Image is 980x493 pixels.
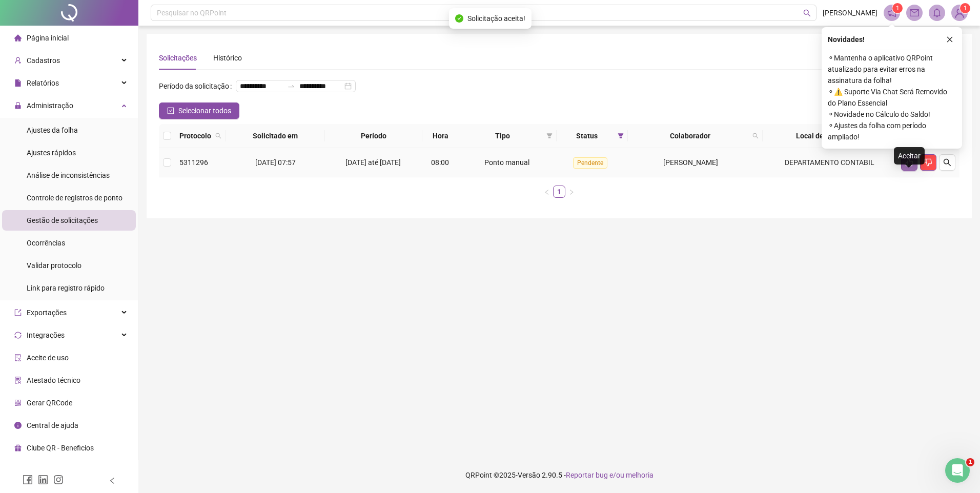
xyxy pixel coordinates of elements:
span: Novidades ! [828,34,865,45]
span: Link para registro rápido [27,284,105,292]
li: Próxima página [565,186,578,198]
img: 89982 [952,5,967,20]
span: [DATE] até [DATE] [345,158,401,167]
span: Protocolo [179,130,211,141]
span: audit [14,354,22,361]
div: Solicitações [159,52,197,64]
span: Clube QR - Beneficios [27,444,94,452]
sup: 1 [892,3,903,13]
span: Exportações [27,309,67,317]
span: Solicitação aceita! [467,13,525,24]
span: left [544,189,550,195]
span: facebook [23,475,33,485]
span: Tipo [463,130,542,141]
span: Colaborador [632,130,748,141]
span: right [568,189,575,195]
span: Análise de inconsistências [27,171,110,179]
span: filter [544,128,555,143]
span: Administração [27,101,73,110]
span: Ponto manual [484,158,529,167]
span: solution [14,377,22,384]
span: Reportar bug e/ou melhoria [566,471,654,479]
span: Pendente [573,157,607,169]
span: 1 [896,5,900,12]
span: Selecionar todos [178,105,231,116]
div: Aceitar [894,147,925,165]
span: Local de trabalho [767,130,883,141]
span: close [946,36,953,43]
span: [PERSON_NAME] [663,158,718,167]
span: notification [887,8,896,17]
span: lock [14,102,22,109]
span: Página inicial [27,34,69,42]
button: right [565,186,578,198]
span: swap-right [287,82,295,90]
div: Histórico [213,52,242,64]
span: to [287,82,295,90]
span: filter [616,128,626,143]
span: Ocorrências [27,239,65,247]
span: Aceite de uso [27,354,69,362]
span: Ajustes da folha [27,126,78,134]
td: DEPARTAMENTO CONTABIL [763,148,897,177]
span: user-add [14,57,22,64]
span: dislike [924,158,932,167]
span: filter [546,133,553,139]
li: Página anterior [541,186,553,198]
span: qrcode [14,399,22,406]
span: Versão [518,471,540,479]
span: 1 [966,458,974,466]
span: ⚬ Mantenha o aplicativo QRPoint atualizado para evitar erros na assinatura da folha! [828,52,956,86]
span: search [803,9,811,17]
span: left [109,477,116,484]
span: search [752,133,759,139]
span: file [14,79,22,87]
span: search [213,128,223,143]
span: ⚬ ⚠️ Suporte Via Chat Será Removido do Plano Essencial [828,86,956,109]
span: gift [14,444,22,451]
span: 08:00 [431,158,449,167]
iframe: Intercom live chat [945,458,970,483]
span: 5311296 [179,158,208,167]
span: instagram [53,475,64,485]
sup: Atualize o seu contato no menu Meus Dados [960,3,970,13]
span: Controle de registros de ponto [27,194,122,202]
th: Solicitado em [226,124,325,148]
span: bell [932,8,942,17]
footer: QRPoint © 2025 - 2.90.5 - [138,457,980,493]
span: home [14,34,22,42]
span: Status [561,130,614,141]
span: Gestão de solicitações [27,216,98,224]
span: sync [14,332,22,339]
span: filter [618,133,624,139]
span: check-square [167,107,174,114]
span: ⚬ Ajustes da folha com período ampliado! [828,120,956,142]
span: Central de ajuda [27,421,78,429]
span: Atestado técnico [27,376,80,384]
span: search [943,158,951,167]
span: Validar protocolo [27,261,81,270]
li: 1 [553,186,565,198]
span: Ajustes rápidos [27,149,76,157]
span: [PERSON_NAME] [823,7,877,18]
span: Gerar QRCode [27,399,72,407]
label: Período da solicitação [159,78,236,94]
span: [DATE] 07:57 [255,158,296,167]
th: Período [325,124,422,148]
span: check-circle [455,14,463,23]
a: 1 [554,186,565,197]
span: Relatórios [27,79,59,87]
span: info-circle [14,422,22,429]
span: search [215,133,221,139]
span: search [750,128,761,143]
span: Cadastros [27,56,60,65]
span: linkedin [38,475,48,485]
span: Integrações [27,331,65,339]
button: left [541,186,553,198]
th: Hora [422,124,459,148]
span: mail [910,8,919,17]
span: export [14,309,22,316]
span: ⚬ Novidade no Cálculo do Saldo! [828,109,956,120]
button: Selecionar todos [159,102,239,119]
span: 1 [964,5,967,12]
